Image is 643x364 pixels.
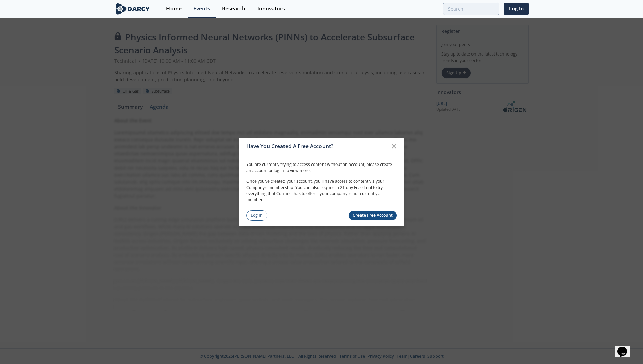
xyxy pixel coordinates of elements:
div: Innovators [257,6,285,11]
p: You are currently trying to access content without an account, please create an account or log in... [246,161,397,174]
img: logo-wide.svg [114,3,151,15]
div: Home [166,6,182,11]
iframe: chat widget [615,337,636,357]
a: Log In [246,210,267,221]
a: Create Free Account [349,211,397,220]
div: Have You Created A Free Account? [246,140,388,153]
input: Advanced Search [443,3,499,15]
a: Log In [504,3,529,15]
div: Events [193,6,210,11]
div: Research [222,6,245,11]
p: Once you’ve created your account, you’ll have access to content via your Company’s membership. Yo... [246,178,397,203]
